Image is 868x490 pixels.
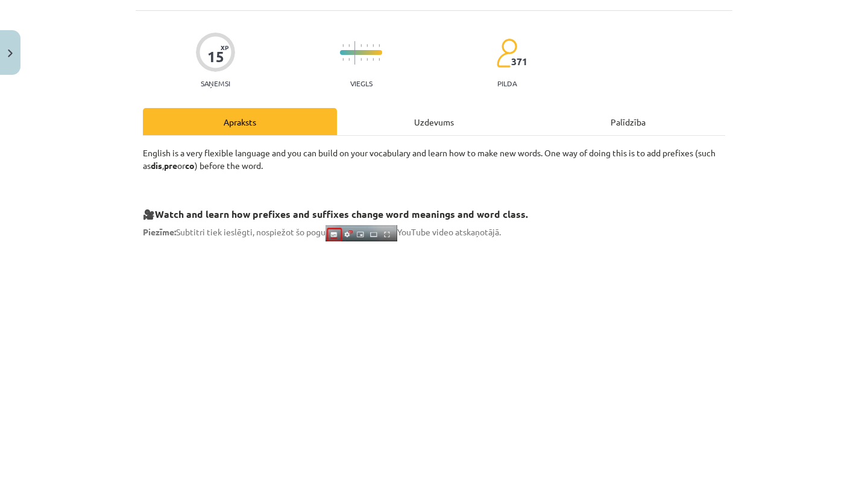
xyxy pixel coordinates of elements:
img: icon-short-line-57e1e144782c952c97e751825c79c345078a6d821885a25fce030b3d8c18986b.svg [379,58,380,61]
span: XP [221,44,228,51]
img: icon-long-line-d9ea69661e0d244f92f715978eff75569469978d946b2353a9bb055b3ed8787d.svg [354,41,356,65]
img: icon-short-line-57e1e144782c952c97e751825c79c345078a6d821885a25fce030b3d8c18986b.svg [342,44,344,47]
strong: Watch and learn how prefixes and suffixes change word meanings and word class. [155,208,528,220]
img: icon-close-lesson-0947bae3869378f0d4975bcd49f059093ad1ed9edebbc8119c70593378902aed.svg [8,49,13,57]
img: icon-short-line-57e1e144782c952c97e751825c79c345078a6d821885a25fce030b3d8c18986b.svg [348,44,350,47]
p: English is a very flexible language and you can build on your vocabulary and learn how to make ne... [143,147,725,172]
p: Saņemsi [196,79,235,87]
p: pilda [497,79,517,87]
h3: 🎥 [143,199,725,221]
span: 371 [511,56,527,67]
img: icon-short-line-57e1e144782c952c97e751825c79c345078a6d821885a25fce030b3d8c18986b.svg [360,44,362,47]
img: icon-short-line-57e1e144782c952c97e751825c79c345078a6d821885a25fce030b3d8c18986b.svg [379,44,380,47]
b: co [185,160,195,171]
div: Palīdzība [531,108,725,135]
img: icon-short-line-57e1e144782c952c97e751825c79c345078a6d821885a25fce030b3d8c18986b.svg [360,58,362,61]
img: icon-short-line-57e1e144782c952c97e751825c79c345078a6d821885a25fce030b3d8c18986b.svg [342,58,344,61]
img: students-c634bb4e5e11cddfef0936a35e636f08e4e9abd3cc4e673bd6f9a4125e45ecb1.svg [496,38,517,68]
div: 15 [207,48,224,65]
div: Uzdevums [337,108,531,135]
img: icon-short-line-57e1e144782c952c97e751825c79c345078a6d821885a25fce030b3d8c18986b.svg [373,44,374,47]
div: Apraksts [143,108,337,135]
p: Viegls [350,79,373,87]
span: Subtitri tiek ieslēgti, nospiežot šo pogu YouTube video atskaņotājā. [143,226,501,237]
img: icon-short-line-57e1e144782c952c97e751825c79c345078a6d821885a25fce030b3d8c18986b.svg [348,58,350,61]
img: icon-short-line-57e1e144782c952c97e751825c79c345078a6d821885a25fce030b3d8c18986b.svg [366,44,368,47]
strong: Piezīme: [143,226,176,237]
img: icon-short-line-57e1e144782c952c97e751825c79c345078a6d821885a25fce030b3d8c18986b.svg [366,58,368,61]
img: icon-short-line-57e1e144782c952c97e751825c79c345078a6d821885a25fce030b3d8c18986b.svg [373,58,374,61]
b: dis [151,160,162,171]
b: pre [164,160,177,171]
